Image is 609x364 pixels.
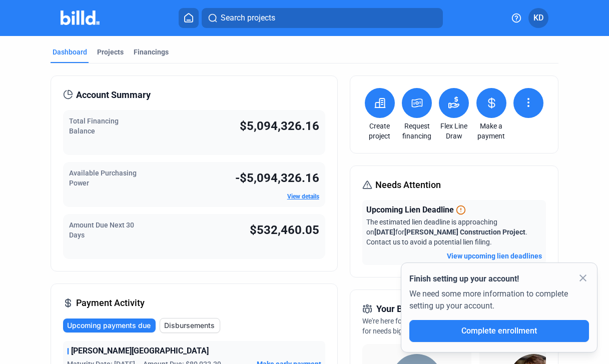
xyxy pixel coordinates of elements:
[461,326,537,335] span: Complete enrollment
[528,8,548,28] button: KD
[69,221,134,239] span: Amount Due Next 30 Days
[577,272,589,284] mat-icon: close
[76,296,145,310] span: Payment Activity
[404,228,525,236] span: [PERSON_NAME] Construction Project
[53,47,87,57] div: Dashboard
[447,251,542,261] button: View upcoming lien deadlines
[409,285,589,320] div: We need some more information to complete setting up your account.
[376,302,440,316] span: Your Billd Team
[97,47,124,57] div: Projects
[366,204,454,216] span: Upcoming Lien Deadline
[436,121,471,141] a: Flex Line Draw
[160,318,220,333] button: Disbursements
[63,318,156,332] button: Upcoming payments due
[362,121,397,141] a: Create project
[409,320,589,342] button: Complete enrollment
[61,10,100,25] img: Billd Company Logo
[235,171,319,185] span: -$5,094,326.16
[533,12,543,24] span: KD
[202,8,443,28] button: Search projects
[375,178,441,192] span: Needs Attention
[67,320,151,330] span: Upcoming payments due
[374,228,395,236] span: [DATE]
[362,317,537,335] span: We're here for you and your business. Reach out anytime for needs big and small!
[409,273,589,285] div: Finish setting up your account!
[399,121,434,141] a: Request financing
[76,88,151,102] span: Account Summary
[240,119,319,133] span: $5,094,326.16
[474,121,509,141] a: Make a payment
[69,117,119,135] span: Total Financing Balance
[164,320,215,330] span: Disbursements
[221,12,275,24] span: Search projects
[134,47,169,57] div: Financings
[287,193,319,200] a: View details
[71,345,209,357] span: [PERSON_NAME][GEOGRAPHIC_DATA]
[250,223,319,237] span: $532,460.05
[366,218,527,246] span: The estimated lien deadline is approaching on for . Contact us to avoid a potential lien filing.
[69,169,137,187] span: Available Purchasing Power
